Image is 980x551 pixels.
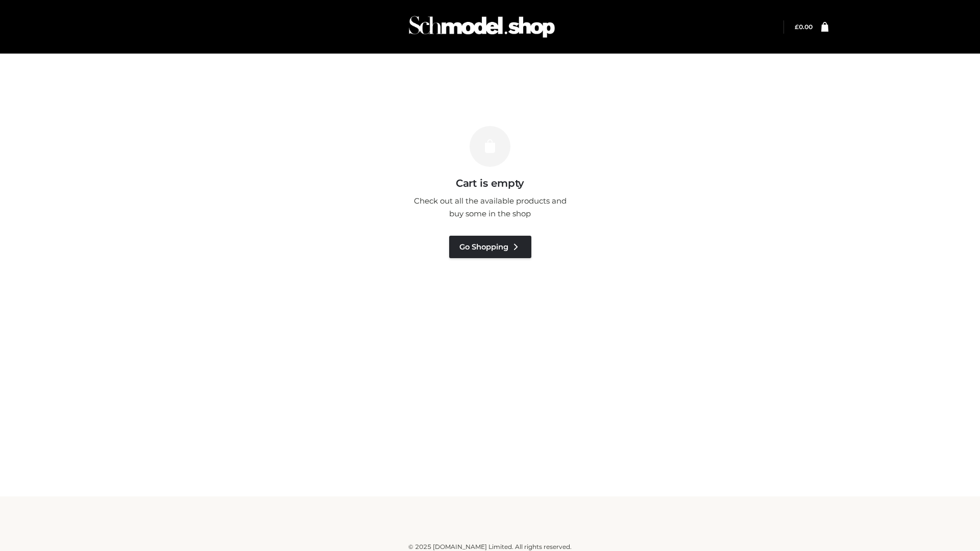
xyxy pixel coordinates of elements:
[795,23,813,31] a: £0.00
[175,177,805,189] h3: Cart is empty
[795,23,799,31] span: £
[408,194,572,220] p: Check out all the available products and buy some in the shop
[405,7,558,47] img: Schmodel Admin 964
[795,23,813,31] bdi: 0.00
[449,236,531,258] a: Go Shopping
